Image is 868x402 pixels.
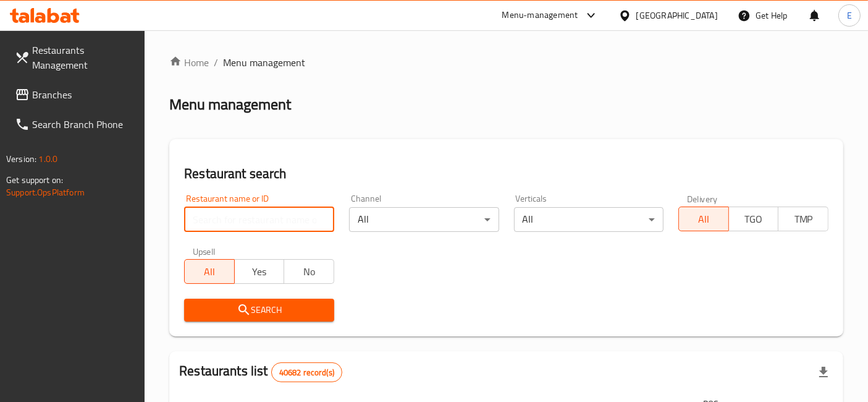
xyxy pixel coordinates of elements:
[179,362,342,382] h2: Restaurants list
[5,80,145,109] a: Branches
[734,210,774,228] span: TGO
[847,9,852,22] span: E
[6,172,63,188] span: Get support on:
[502,8,578,23] div: Menu-management
[783,210,824,228] span: TMP
[809,357,838,387] div: Export file
[184,299,334,322] button: Search
[5,109,145,139] a: Search Branch Phone
[240,263,280,281] span: Yes
[32,43,135,72] span: Restaurants Management
[684,210,724,228] span: All
[284,259,334,284] button: No
[6,151,36,167] span: Version:
[5,35,145,80] a: Restaurants Management
[289,263,329,281] span: No
[190,263,230,281] span: All
[687,194,718,203] label: Delivery
[184,207,334,232] input: Search for restaurant name or ID..
[6,184,85,200] a: Support.OpsPlatform
[214,55,218,70] li: /
[514,207,664,232] div: All
[38,151,57,167] span: 1.0.0
[678,207,729,231] button: All
[169,95,291,114] h2: Menu management
[184,165,828,183] h2: Restaurant search
[32,87,135,102] span: Branches
[728,207,779,231] button: TGO
[193,247,216,255] label: Upsell
[169,55,209,70] a: Home
[32,117,135,132] span: Search Branch Phone
[636,9,718,22] div: [GEOGRAPHIC_DATA]
[223,55,305,70] span: Menu management
[194,302,324,318] span: Search
[272,367,342,378] span: 40682 record(s)
[169,55,843,70] nav: breadcrumb
[234,259,285,284] button: Yes
[778,207,828,231] button: TMP
[184,259,235,284] button: All
[349,207,499,232] div: All
[271,362,342,382] div: Total records count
